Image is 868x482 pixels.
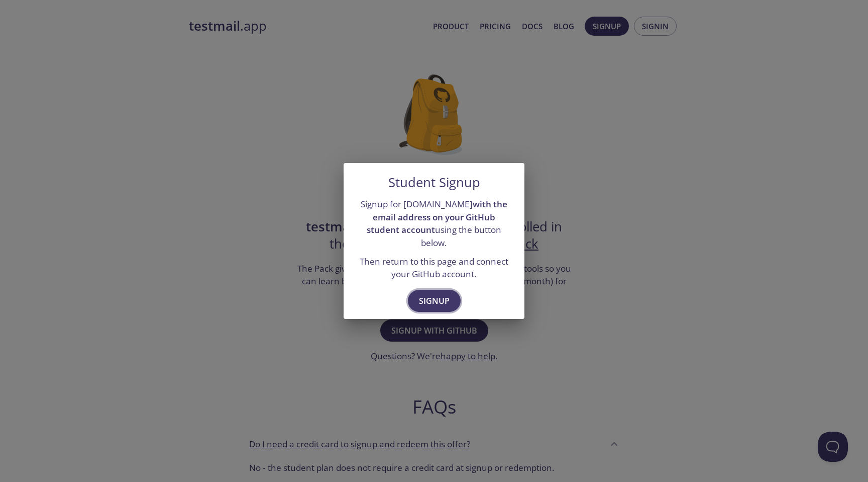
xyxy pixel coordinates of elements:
[388,175,480,190] h5: Student Signup
[419,294,450,308] span: Signup
[367,198,507,235] strong: with the email address on your GitHub student account
[356,198,512,250] p: Signup for [DOMAIN_NAME] using the button below.
[356,255,512,281] p: Then return to this page and connect your GitHub account.
[408,290,461,312] button: Signup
